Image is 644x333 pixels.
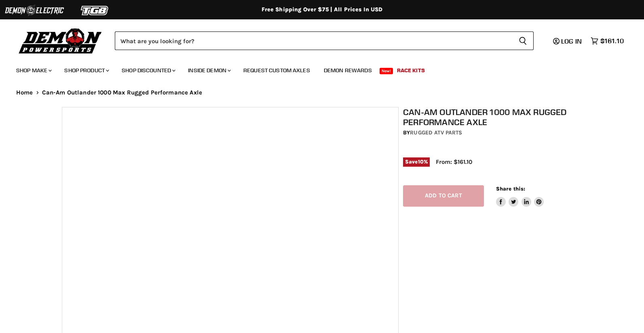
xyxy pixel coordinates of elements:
h1: Can-Am Outlander 1000 Max Rugged Performance Axle [403,107,587,127]
img: TGB Logo 2 [65,3,125,18]
a: Race Kits [391,62,431,79]
span: Can-Am Outlander 1000 Max Rugged Performance Axle [42,89,202,96]
span: New! [380,68,393,74]
aside: Share this: [496,185,544,207]
img: Demon Powersports [16,26,105,55]
a: $161.10 [587,35,628,47]
a: Log in [549,38,587,45]
a: Home [16,89,33,96]
span: 10 [418,159,424,165]
img: Demon Electric Logo 2 [4,3,65,18]
form: Product [115,31,534,50]
span: $161.10 [600,37,624,45]
a: Demon Rewards [318,62,378,79]
a: Inside Demon [182,62,236,79]
button: Search [512,31,534,50]
span: Save % [403,157,430,166]
a: Shop Product [58,62,114,79]
span: Share this: [496,186,525,192]
a: Rugged ATV Parts [410,129,462,136]
div: by [403,128,587,137]
input: Search [115,31,512,50]
a: Shop Discounted [116,62,180,79]
a: Shop Make [10,62,57,79]
a: Request Custom Axles [237,62,316,79]
span: Log in [561,37,582,45]
ul: Main menu [10,59,622,79]
span: From: $161.10 [436,158,472,165]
